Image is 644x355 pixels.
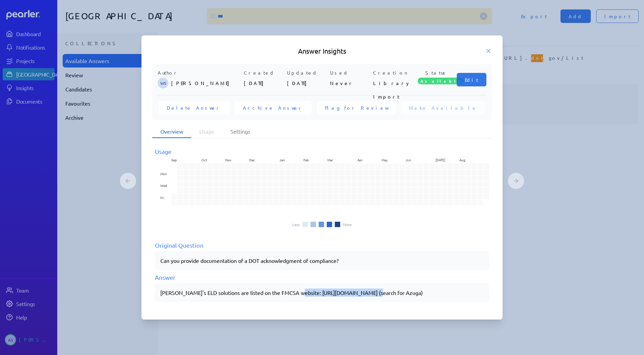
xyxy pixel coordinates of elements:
p: Status [416,69,457,76]
span: Wesley Simpson [158,78,168,88]
text: Aug [459,157,465,162]
p: Can you provide documentation of a DOT acknowledgment of compliance? [160,256,484,265]
p: Library Import [373,76,414,90]
text: Jan [280,157,285,162]
h5: Answer Insights [152,46,492,56]
button: Delete Answer [159,101,229,114]
text: Wed [160,183,167,188]
p: Author [158,69,241,76]
span: Make Available [409,104,477,111]
button: Make Available [401,101,485,114]
text: Oct [201,157,207,162]
p: [PERSON_NAME] [171,76,241,90]
text: Jun [406,157,411,162]
li: Overview [152,125,191,138]
span: Delete Answer [167,104,221,111]
li: More [343,222,352,226]
text: Feb [303,157,309,162]
p: Never [330,76,371,90]
button: Archive Answer [235,101,312,114]
li: Usage [191,125,222,138]
p: Updated [287,69,327,76]
button: Flag for Review [317,101,395,114]
div: [PERSON_NAME]'s ELD solutions are listed on the FMCSA website: [URL][DOMAIN_NAME] (search for Azuga) [160,289,484,297]
text: Mon [160,171,167,176]
button: Next Answer [508,173,524,189]
div: Usage [155,147,489,156]
text: Mar [327,157,333,162]
span: Flag for Review [325,104,387,111]
p: Created [244,69,284,76]
text: Apr [357,157,363,162]
text: Dec [249,157,255,162]
span: Available [418,78,464,84]
p: [DATE] [244,76,284,90]
p: [DATE] [287,76,327,90]
button: Edit [457,73,486,86]
span: Archive Answer [243,104,303,111]
text: [DATE] [436,157,445,162]
text: Fri [160,195,164,200]
li: Settings [222,125,258,138]
div: Original Question [155,241,489,250]
text: May [382,157,388,162]
li: Less [292,222,300,226]
div: Answer [155,273,489,282]
text: Sep [171,157,177,162]
text: Nov [225,157,231,162]
button: Previous Answer [120,173,136,189]
p: Used [330,69,371,76]
span: Edit [465,76,478,83]
p: Creation [373,69,414,76]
